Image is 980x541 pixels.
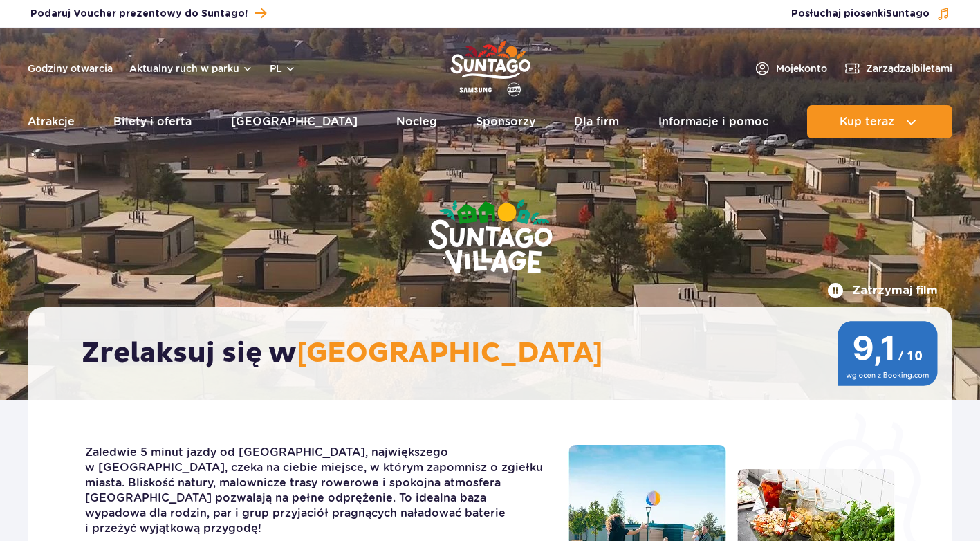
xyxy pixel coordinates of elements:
[776,62,827,75] span: Moje konto
[866,62,952,75] span: Zarządzaj biletami
[30,7,248,21] span: Podaruj Voucher prezentowy do Suntago!
[791,7,930,21] span: Posłuchaj piosenki
[476,105,535,138] a: Sponsorzy
[838,321,938,386] img: 9,1/10 wg ocen z Booking.com
[658,105,768,138] a: Informacje i pomoc
[754,60,827,77] a: Mojekonto
[791,7,950,21] button: Posłuchaj piosenkiSuntago
[28,62,113,75] a: Godziny otwarcia
[270,62,296,75] button: pl
[827,282,938,299] button: Zatrzymaj film
[85,445,548,536] p: Zaledwie 5 minut jazdy od [GEOGRAPHIC_DATA], największego w [GEOGRAPHIC_DATA], czeka na ciebie mi...
[844,60,952,77] a: Zarządzajbiletami
[30,4,266,23] a: Podaruj Voucher prezentowy do Suntago!
[297,336,603,371] span: [GEOGRAPHIC_DATA]
[807,105,952,138] button: Kup teraz
[129,63,253,74] button: Aktualny ruch w parku
[113,105,192,138] a: Bilety i oferta
[231,105,358,138] a: [GEOGRAPHIC_DATA]
[840,116,894,128] span: Kup teraz
[574,105,619,138] a: Dla firm
[450,35,530,98] a: Park of Poland
[28,105,75,138] a: Atrakcje
[396,105,437,138] a: Nocleg
[82,336,912,371] h2: Zrelaksuj się w
[373,145,608,331] img: Suntago Village
[886,9,930,19] span: Suntago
